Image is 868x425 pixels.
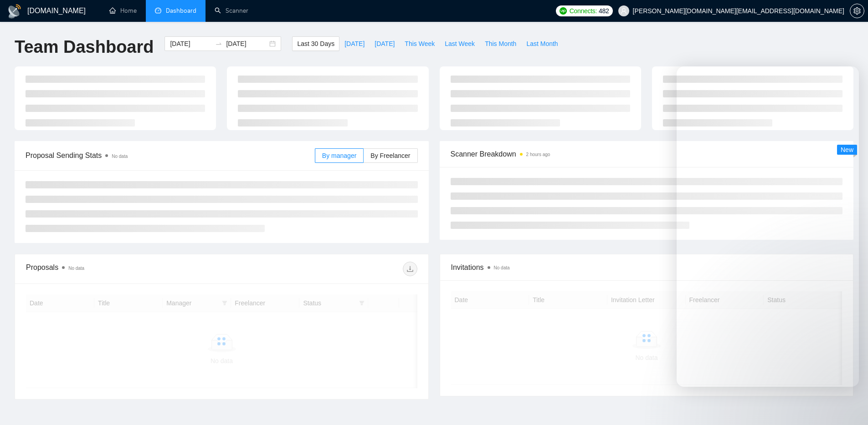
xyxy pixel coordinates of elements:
span: Connects: [570,6,597,16]
span: swap-right [215,40,222,47]
span: setting [850,7,864,15]
img: upwork-logo.png [560,7,567,15]
iframe: Intercom live chat [837,394,859,416]
input: End date [226,39,267,49]
span: Scanner Breakdown [451,148,843,160]
span: Last Month [526,39,558,49]
img: logo [7,4,22,19]
span: No data [68,266,84,271]
span: Last Week [445,39,475,49]
span: to [215,40,222,47]
span: This Month [485,39,516,49]
button: [DATE] [339,36,370,51]
button: setting [850,4,864,18]
span: Proposal Sending Stats [26,150,315,161]
a: searchScanner [215,7,248,15]
span: user [621,8,627,14]
a: setting [850,7,864,15]
div: Proposals [26,262,221,276]
span: Dashboard [166,7,196,15]
span: [DATE] [375,39,395,49]
button: [DATE] [370,36,400,51]
span: By manager [322,152,356,159]
span: Invitations [451,262,842,273]
button: Last Month [521,36,563,51]
button: This Month [480,36,521,51]
a: homeHome [109,7,137,15]
iframe: Intercom live chat [677,66,859,387]
span: [DATE] [344,39,365,49]
input: Start date [170,39,211,49]
span: No data [494,265,510,270]
span: dashboard [155,7,161,14]
time: 2 hours ago [526,152,550,157]
button: This Week [400,36,440,51]
span: 482 [599,6,609,16]
span: Last 30 Days [297,39,334,49]
span: No data [112,154,128,159]
h1: Team Dashboard [15,36,154,58]
span: This Week [405,39,435,49]
button: Last Week [440,36,480,51]
button: Last 30 Days [292,36,339,51]
span: By Freelancer [370,152,410,159]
